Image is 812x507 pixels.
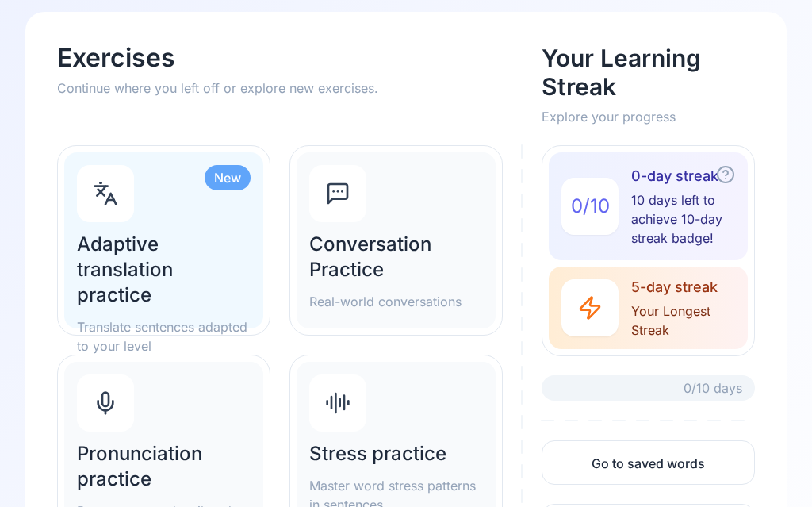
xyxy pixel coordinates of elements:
[631,302,748,340] span: Your Longest Streak
[57,44,523,73] h1: Exercises
[631,166,735,188] span: 0-day streak
[542,44,755,102] h2: Your Learning Streak
[542,441,755,486] a: Go to saved words
[289,146,503,336] a: Conversation PracticeReal-world conversations
[77,318,251,356] p: Translate sentences adapted to your level
[631,191,735,248] span: 10 days left to achieve 10-day streak badge!
[684,379,742,398] span: 0/10 days
[77,442,251,493] h2: Pronunciation practice
[77,232,251,309] h2: Adaptive translation practice
[57,146,270,336] a: NewAdaptive translation practiceTranslate sentences adapted to your level
[57,79,523,98] p: Continue where you left off or explore new exercises.
[542,108,755,127] p: Explore your progress
[309,442,483,467] h2: Stress practice
[309,232,483,283] h2: Conversation Practice
[631,277,748,299] span: 5-day streak
[571,194,610,220] span: 0 / 10
[205,166,251,191] div: New
[309,293,483,312] p: Real-world conversations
